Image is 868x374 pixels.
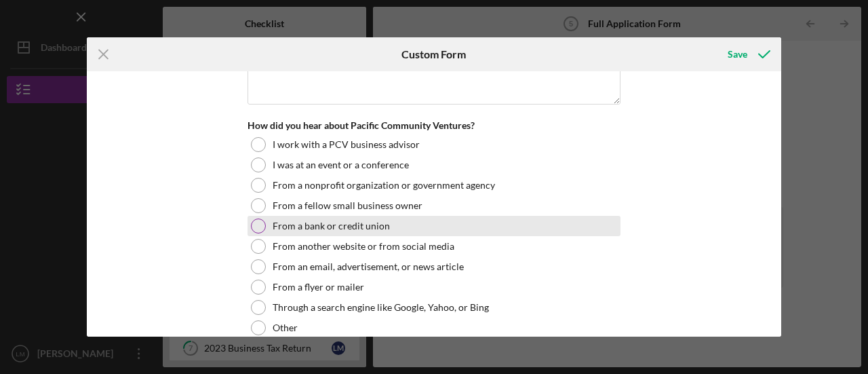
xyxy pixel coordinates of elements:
[273,302,489,313] label: Through a search engine like Google, Yahoo, or Bing
[273,221,390,231] label: From a bank or credit union
[273,139,420,150] label: I work with a PCV business advisor
[273,261,464,272] label: From an email, advertisement, or news article
[273,180,495,191] label: From a nonprofit organization or government agency
[728,41,747,68] div: Save
[273,282,364,293] label: From a flyer or mailer
[248,120,620,131] div: How did you hear about Pacific Community Ventures?
[273,200,422,211] label: From a fellow small business owner
[273,160,409,170] label: I was at an event or a conference
[273,241,454,252] label: From another website or from social media
[273,322,298,333] label: Other
[401,48,466,60] h6: Custom Form
[714,41,781,68] button: Save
